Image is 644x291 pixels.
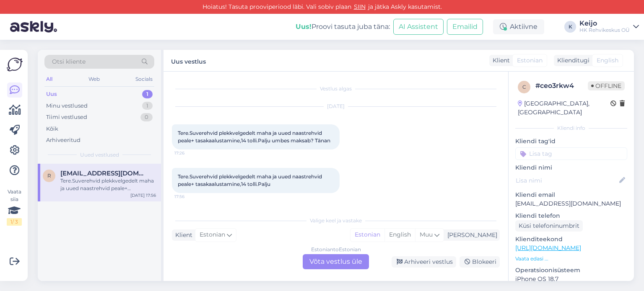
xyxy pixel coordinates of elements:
div: English [384,229,415,241]
span: Tere.Suverehvid plekkvelgedelt maha ja uued naastrehvid peale+ tasakaalustamine,14 tolli.Palju um... [178,130,330,144]
div: Klienditugi [554,56,589,65]
span: Muu [420,231,433,238]
div: Minu vestlused [46,102,88,110]
p: Kliendi nimi [515,163,627,172]
div: Küsi telefoninumbrit [515,220,583,232]
div: HK Rehvikeskus OÜ [579,27,630,33]
div: Estonian [351,229,384,241]
span: Otsi kliente [52,57,86,66]
div: All [44,74,54,85]
span: 17:56 [174,193,206,200]
b: Uus! [296,23,312,31]
div: Kõik [46,125,58,133]
input: Lisa nimi [516,176,618,185]
div: [GEOGRAPHIC_DATA], [GEOGRAPHIC_DATA] [518,99,610,117]
p: iPhone OS 18.7 [515,275,627,283]
span: r [47,173,51,179]
div: 1 / 3 [7,218,22,226]
a: SIIN [351,3,368,10]
div: Tere.Suverehvid plekkvelgedelt maha ja uued naastrehvid peale+ tasakaalustamine,14 tolli.Palju [60,177,156,192]
div: Arhiveeritud [46,136,80,144]
div: Vestlus algas [172,85,500,93]
a: KeijoHK Rehvikeskus OÜ [579,20,639,33]
span: Estonian [200,230,225,239]
span: Tere.Suverehvid plekkvelgedelt maha ja uued naastrehvid peale+ tasakaalustamine,14 tolli.Palju [178,173,323,187]
div: Arhiveeri vestlus [392,256,456,268]
div: Kliendi info [515,124,627,132]
span: c [522,84,526,90]
div: Vaata siia [7,188,22,226]
div: K [564,21,576,33]
p: Kliendi telefon [515,211,627,220]
p: Kliendi tag'id [515,137,627,146]
span: Uued vestlused [80,151,119,159]
div: [DATE] 17:56 [130,192,156,198]
input: Lisa tag [515,147,627,160]
div: Uus [46,90,57,98]
div: Blokeeri [460,256,500,268]
div: 1 [142,90,153,98]
span: Offline [588,81,625,90]
div: 1 [142,102,153,110]
span: English [597,56,618,65]
p: Kliendi email [515,191,627,199]
button: Emailid [447,19,483,35]
div: [DATE] [172,103,500,110]
div: Tiimi vestlused [46,113,87,121]
p: Vaata edasi ... [515,255,627,263]
div: Aktiivne [493,19,544,34]
div: Klient [172,231,192,239]
div: Keijo [579,20,630,27]
div: # ceo3rkw4 [535,81,588,91]
div: Klient [489,56,510,65]
div: [PERSON_NAME] [444,231,497,239]
span: 17:26 [174,150,206,156]
p: Operatsioonisüsteem [515,266,627,275]
p: Klienditeekond [515,235,627,244]
p: [EMAIL_ADDRESS][DOMAIN_NAME] [515,199,627,208]
div: Web [87,74,101,85]
span: raunoteesalu@icloud.com [60,170,148,177]
a: [URL][DOMAIN_NAME] [515,244,581,252]
img: Askly Logo [7,57,23,72]
label: Uus vestlus [171,55,206,66]
div: Valige keel ja vastake [172,217,500,224]
span: Estonian [517,56,543,65]
div: Võta vestlus üle [303,254,369,269]
button: AI Assistent [393,19,444,35]
div: Socials [134,74,154,85]
div: Proovi tasuta juba täna: [296,22,390,32]
div: Estonian to Estonian [311,246,361,253]
div: 0 [140,113,153,121]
